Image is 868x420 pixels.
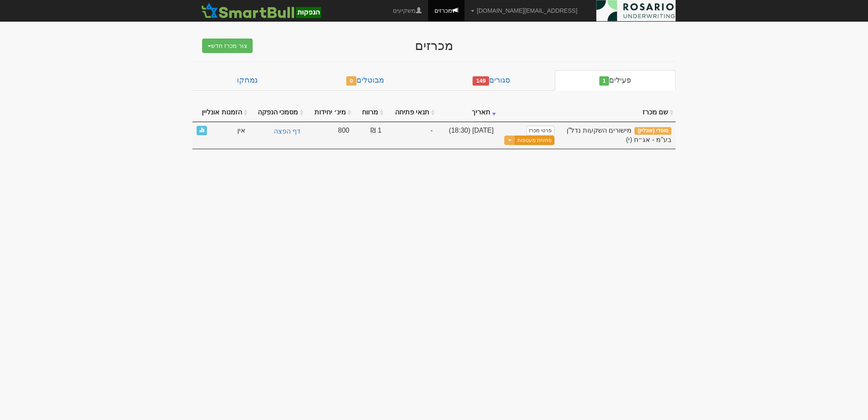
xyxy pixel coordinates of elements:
[302,70,428,91] a: מבוטלים
[192,70,302,91] a: נמחקו
[202,39,253,53] button: צור מכרז חדש
[428,70,555,91] a: סגורים
[250,103,306,122] th: מסמכי הנפקה : activate to sort column ascending
[386,122,437,149] td: -
[237,126,245,136] span: אין
[353,103,386,122] th: מרווח : activate to sort column ascending
[559,103,676,122] th: שם מכרז : activate to sort column ascending
[306,122,353,149] td: 800
[306,103,353,122] th: מינ׳ יחידות : activate to sort column ascending
[567,127,671,144] span: מישורים השקעות נדל"ן בע"מ - אג״ח (י)
[192,103,250,122] th: הזמנות אונליין : activate to sort column ascending
[555,70,676,91] a: פעילים
[634,127,671,135] span: מוסדי (אונליין)
[515,136,554,145] button: פתיחת מעטפות
[346,76,356,86] span: 0
[526,126,554,135] a: פרטי מכרז
[599,76,609,86] span: 1
[269,39,599,53] div: מכרזים
[437,122,498,149] td: [DATE] (18:30)
[473,76,489,86] span: 149
[254,126,302,137] a: דף הפצה
[437,103,498,122] th: תאריך : activate to sort column ascending
[386,103,437,122] th: תנאי פתיחה : activate to sort column ascending
[199,2,323,19] img: SmartBull Logo
[353,122,386,149] td: 1 ₪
